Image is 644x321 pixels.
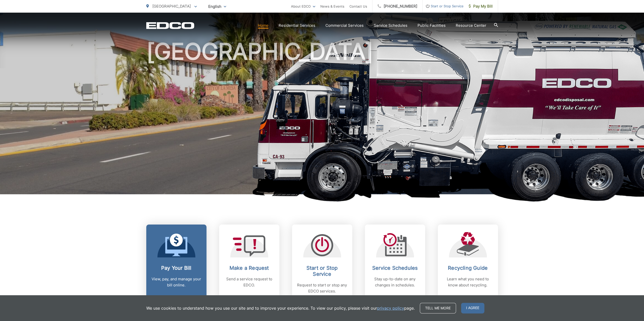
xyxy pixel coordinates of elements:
span: I agree [461,303,484,313]
h2: Recycling Guide [443,265,493,271]
h2: Service Schedules [370,265,420,271]
a: EDCD logo. Return to the homepage. [146,22,194,29]
p: Send a service request to EDCO. [224,276,274,288]
h2: Start or Stop Service [297,265,347,277]
h2: Pay Your Bill [151,265,201,271]
a: Recycling Guide Learn what you need to know about recycling. [438,225,498,302]
a: Make a Request Send a service request to EDCO. [219,225,279,302]
a: Public Facilities [418,22,446,29]
p: Request to start or stop any EDCO services. [297,282,347,294]
p: We use cookies to understand how you use our site and to improve your experience. To view our pol... [146,305,415,311]
a: Home [258,22,268,29]
a: Resource Center [456,22,486,29]
h2: Make a Request [224,265,274,271]
span: Pay My Bill [469,3,493,9]
a: Service Schedules Stay up-to-date on any changes in schedules. [365,225,425,302]
a: News & Events [320,3,344,9]
span: English [204,2,230,11]
a: About EDCO [291,3,315,9]
a: Pay Your Bill View, pay, and manage your bill online. [146,225,206,302]
p: View, pay, and manage your bill online. [151,276,201,288]
p: Learn what you need to know about recycling. [443,276,493,288]
p: Stay up-to-date on any changes in schedules. [370,276,420,288]
h1: [GEOGRAPHIC_DATA] [146,39,498,199]
a: Service Schedules [374,22,407,29]
span: [GEOGRAPHIC_DATA] [152,4,191,9]
a: privacy policy [377,305,404,311]
a: Contact Us [349,3,367,9]
a: Commercial Services [325,22,364,29]
a: Tell me more [420,303,456,313]
a: Residential Services [279,22,315,29]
